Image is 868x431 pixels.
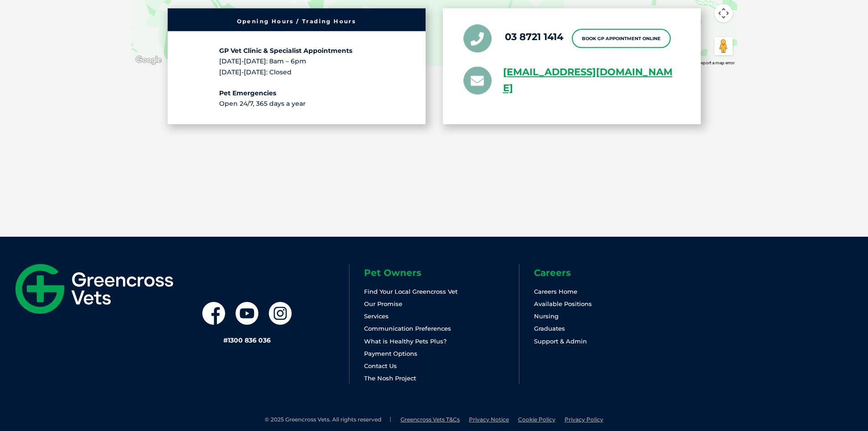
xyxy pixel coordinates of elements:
[534,312,559,320] a: Nursing
[265,416,391,424] li: © 2025 Greencross Vets. All rights reserved
[223,336,228,344] span: #
[714,4,733,22] button: Map camera controls
[401,416,460,423] a: Greencross Vets T&Cs
[219,47,352,55] b: GP Vet Clinic & Specialist Appointments
[223,336,271,344] a: #1300 836 036
[534,300,592,307] a: Available Positions
[534,288,577,295] a: Careers Home
[534,325,565,332] a: Graduates
[364,312,389,320] a: Services
[364,374,416,382] a: The Nosh Project
[219,89,276,97] b: Pet Emergencies
[572,29,671,48] a: Book GP Appointment Online
[364,362,397,369] a: Contact Us
[518,416,555,423] a: Cookie Policy
[364,350,417,357] a: Payment Options
[364,288,457,295] a: Find Your Local Greencross Vet
[364,300,402,307] a: Our Promise
[565,416,603,423] a: Privacy Policy
[219,46,374,78] p: [DATE]-[DATE]: 8am – 6pm [DATE]-[DATE]: Closed
[364,325,451,332] a: Communication Preferences
[469,416,509,423] a: Privacy Notice
[172,19,421,25] h6: Opening Hours / Trading Hours
[505,31,563,42] a: 03 8721 1414
[534,268,689,277] h6: Careers
[534,338,587,345] a: Support & Admin
[503,65,680,97] a: [EMAIL_ADDRESS][DOMAIN_NAME]
[364,268,519,277] h6: Pet Owners
[364,338,447,345] a: What is Healthy Pets Plus?
[219,88,374,109] p: Open 24/7, 365 days a year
